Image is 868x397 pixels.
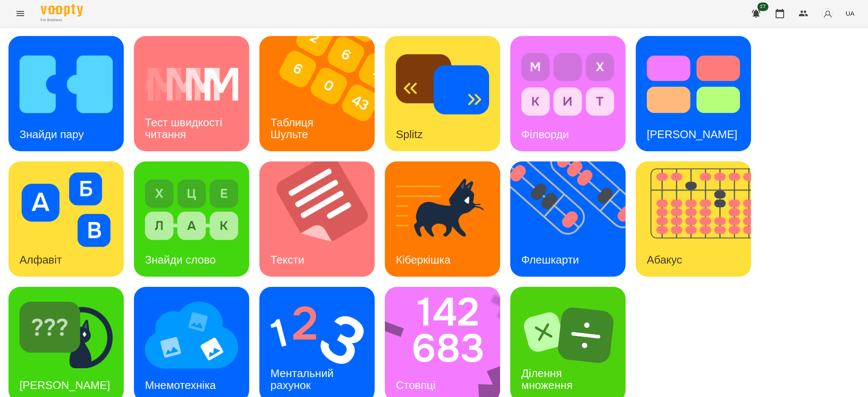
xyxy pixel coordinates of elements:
[521,367,573,391] h3: Ділення множення
[19,379,110,391] h3: [PERSON_NAME]
[396,172,489,247] img: Кіберкішка
[259,36,385,151] img: Таблиця Шульте
[647,253,682,266] h3: Абакус
[842,6,858,21] button: UA
[510,161,626,277] a: ФлешкартиФлешкарти
[757,3,768,11] span: 27
[270,367,337,391] h3: Ментальний рахунок
[19,298,113,372] img: Знайди Кіберкішку
[396,253,451,266] h3: Кіберкішка
[521,253,579,266] h3: Флешкарти
[259,161,385,277] img: Тексти
[259,161,375,277] a: ТекстиТексти
[145,253,216,266] h3: Знайди слово
[41,17,83,23] span: For Business
[145,47,238,122] img: Тест швидкості читання
[19,253,62,266] h3: Алфавіт
[270,253,304,266] h3: Тексти
[521,298,615,372] img: Ділення множення
[134,161,249,277] a: Знайди словоЗнайди слово
[385,36,500,151] a: SplitzSplitz
[385,161,500,277] a: КіберкішкаКіберкішка
[270,298,364,372] img: Ментальний рахунок
[19,172,113,247] img: Алфавіт
[510,36,626,151] a: ФілвордиФілворди
[145,172,238,247] img: Знайди слово
[636,161,762,277] img: Абакус
[259,36,375,151] a: Таблиця ШультеТаблиця Шульте
[8,36,124,151] a: Знайди паруЗнайди пару
[396,47,489,122] img: Splitz
[145,298,238,372] img: Мнемотехніка
[270,116,317,140] h3: Таблиця Шульте
[521,47,615,122] img: Філворди
[145,116,225,140] h3: Тест швидкості читання
[510,161,636,277] img: Флешкарти
[134,36,249,151] a: Тест швидкості читанняТест швидкості читання
[396,379,435,391] h3: Стовпці
[521,128,569,141] h3: Філворди
[19,47,113,122] img: Знайди пару
[19,128,84,141] h3: Знайди пару
[41,4,83,17] img: Voopty Logo
[647,128,737,141] h3: [PERSON_NAME]
[636,36,751,151] a: Тест Струпа[PERSON_NAME]
[396,128,423,141] h3: Splitz
[822,8,834,19] img: avatar_s.png
[636,161,751,277] a: АбакусАбакус
[8,161,124,277] a: АлфавітАлфавіт
[647,47,740,122] img: Тест Струпа
[846,9,854,18] span: UA
[10,3,31,24] button: Menu
[145,379,216,391] h3: Мнемотехніка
